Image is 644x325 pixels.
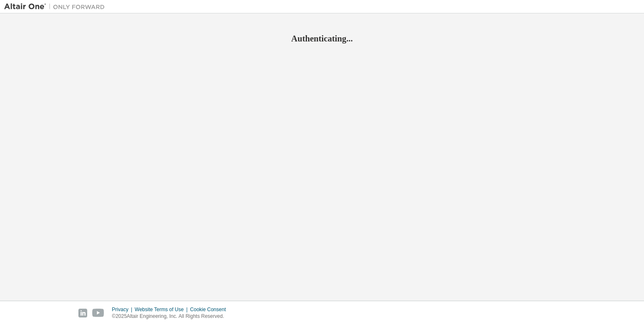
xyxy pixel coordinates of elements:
[135,306,190,313] div: Website Terms of Use
[4,33,640,44] h2: Authenticating...
[112,306,135,313] div: Privacy
[4,3,109,11] img: Altair One
[92,309,104,317] img: youtube.svg
[112,313,231,320] p: © 2025 Altair Engineering, Inc. All Rights Reserved.
[190,306,231,313] div: Cookie Consent
[78,309,87,317] img: linkedin.svg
